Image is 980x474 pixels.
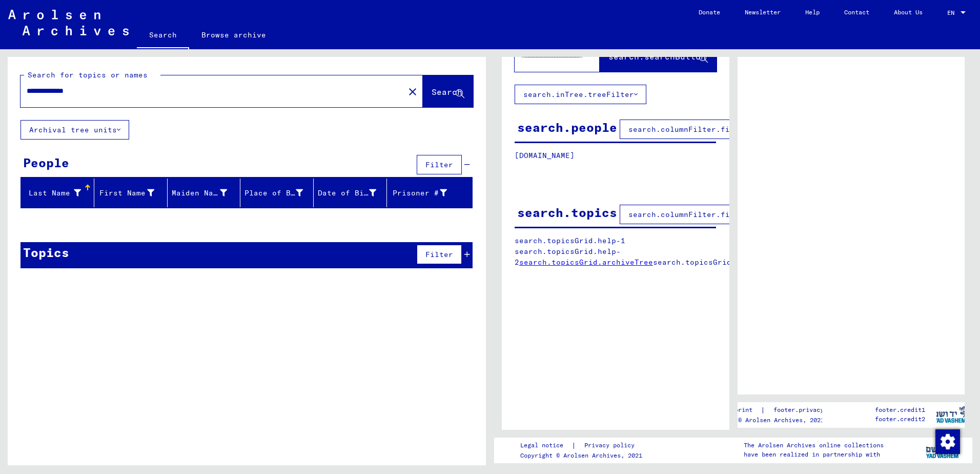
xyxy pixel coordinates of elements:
span: Filter [425,250,453,259]
div: Topics [23,243,69,262]
p: have been realized in partnership with [744,450,884,459]
p: footer.credit2 [875,414,925,424]
img: yv_logo.png [931,402,970,427]
div: Prisoner # [391,188,447,199]
mat-header-cell: Date of Birth [314,179,387,207]
div: Place of Birth [244,185,316,201]
mat-header-cell: First Name [94,179,168,207]
mat-header-cell: Place of Birth [240,179,314,207]
div: search.people [517,118,617,136]
mat-label: Search for topics or names [28,70,148,80]
mat-header-cell: Last Name [21,179,94,207]
button: Search [423,75,473,107]
span: search.columnFilter.filter [628,210,748,219]
p: search.topicsGrid.help-1 search.topicsGrid.help-2 search.topicsGrid.manually. [515,235,717,268]
div: Prisoner # [391,185,460,201]
span: search.searchButton [608,51,706,62]
div: Date of Birth [318,188,376,199]
span: Search [432,87,462,97]
span: EN [947,9,958,16]
button: Archival tree units [21,120,129,140]
a: search.topicsGrid.archiveTree [519,258,653,267]
a: Legal notice [520,440,571,451]
div: First Name [98,188,154,199]
button: search.columnFilter.filter [620,205,757,224]
mat-icon: close [406,86,419,98]
button: Filter [417,155,462,174]
p: footer.credit1 [875,405,925,414]
div: Change consent [935,429,959,453]
a: Browse archive [189,23,278,47]
a: footer.privacyPolicy [765,405,857,416]
img: Change consent [935,429,960,454]
div: First Name [98,185,167,201]
p: Copyright © Arolsen Archives, 2021 [520,451,647,460]
div: | [520,440,647,451]
span: Filter [425,160,453,169]
img: Arolsen_neg.svg [8,10,129,35]
div: Place of Birth [244,188,303,199]
span: search.columnFilter.filter [628,125,748,134]
div: Maiden Name [172,185,240,201]
a: Search [137,23,189,49]
button: search.inTree.treeFilter [515,85,646,104]
div: Last Name [25,185,94,201]
button: Filter [417,245,462,264]
div: People [23,153,69,172]
button: Clear [402,81,423,102]
p: Copyright © Arolsen Archives, 2021 [702,416,857,425]
button: search.columnFilter.filter [620,120,757,139]
mat-header-cell: Maiden Name [168,179,241,207]
div: search.topics [517,203,617,222]
mat-header-cell: Prisoner # [387,179,472,207]
p: [DOMAIN_NAME] [515,150,716,161]
img: yv_logo.png [924,437,962,463]
div: Maiden Name [172,188,228,199]
div: Date of Birth [318,185,389,201]
a: Privacy policy [576,440,647,451]
p: The Arolsen Archives online collections [744,441,884,450]
div: | [702,405,857,416]
div: Last Name [25,188,81,199]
